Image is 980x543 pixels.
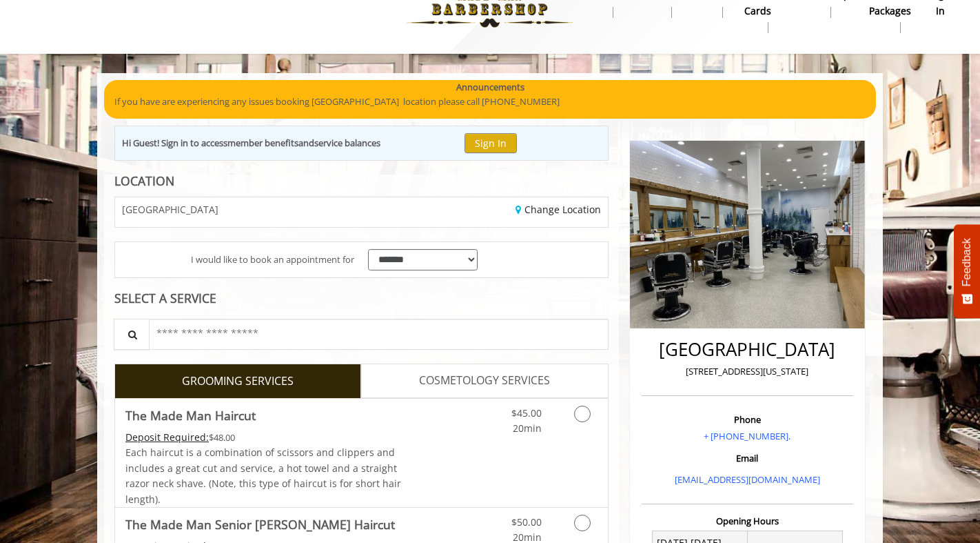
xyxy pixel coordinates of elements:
[227,137,298,149] b: member benefits
[122,204,218,215] span: [GEOGRAPHIC_DATA]
[182,373,294,391] span: GROOMING SERVICES
[675,473,820,486] a: [EMAIL_ADDRESS][DOMAIN_NAME]
[954,224,980,318] button: Feedback - Show survey
[704,430,790,442] a: + [PHONE_NUMBER].
[465,133,517,153] button: Sign In
[125,430,402,445] div: $48.00
[122,136,380,150] div: Hi Guest! Sign in to access and
[515,203,601,216] a: Change Location
[125,431,209,444] span: This service needs some Advance to be paid before we block your appointment
[191,253,354,267] span: I would like to book an appointment for
[961,238,973,286] span: Feedback
[314,137,380,149] b: service balances
[114,292,609,305] div: SELECT A SERVICE
[511,515,542,529] span: $50.00
[511,406,542,419] span: $45.00
[125,406,256,425] b: The Made Man Haircut
[645,453,850,463] h3: Email
[513,422,542,435] span: 20min
[645,364,850,379] p: [STREET_ADDRESS][US_STATE]
[114,319,150,350] button: Service Search
[456,80,524,95] b: Announcements
[114,172,174,189] b: LOCATION
[419,372,550,390] span: COSMETOLOGY SERVICES
[114,95,866,109] p: If you have are experiencing any issues booking [GEOGRAPHIC_DATA] location please call [PHONE_NUM...
[125,446,401,505] span: Each haircut is a combination of scissors and clippers and includes a great cut and service, a ho...
[645,339,850,359] h2: [GEOGRAPHIC_DATA]
[642,516,853,526] h3: Opening Hours
[125,515,395,534] b: The Made Man Senior [PERSON_NAME] Haircut
[645,415,850,424] h3: Phone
